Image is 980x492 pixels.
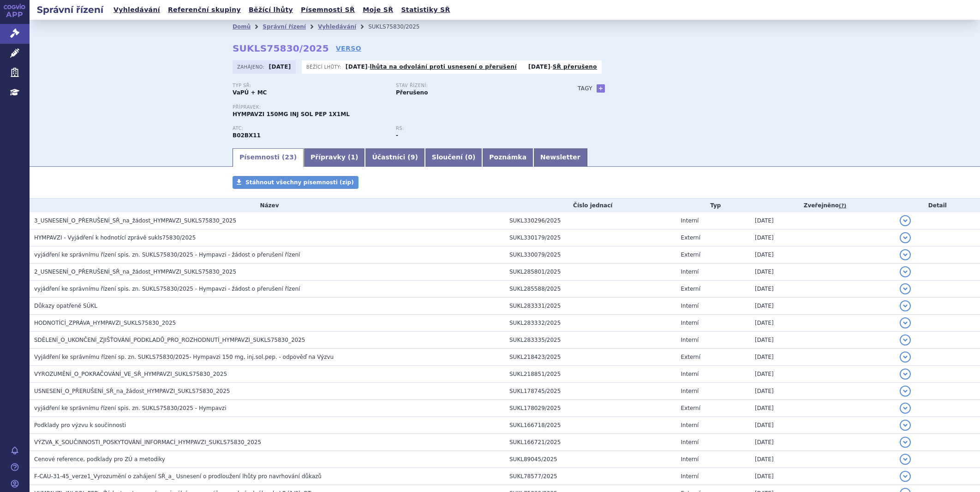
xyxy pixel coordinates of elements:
strong: [DATE] [528,64,550,70]
td: SUKL330296/2025 [505,212,676,229]
td: SUKL283332/2025 [505,315,676,332]
button: detail [900,334,911,346]
th: Typ [676,199,751,212]
span: Důkazy opatřené SÚKL [34,303,97,309]
a: Statistiky SŘ [398,4,453,16]
span: Interní [681,439,699,445]
td: [DATE] [750,315,895,332]
span: Interní [681,303,699,309]
td: [DATE] [750,246,895,264]
span: Externí [681,286,700,292]
p: - [528,63,597,70]
span: HYMPAVZI 150MG INJ SOL PEP 1X1ML [233,111,350,117]
td: SUKL285588/2025 [505,281,676,298]
h3: Tagy [578,83,592,94]
a: Písemnosti SŘ [298,4,358,16]
td: [DATE] [750,298,895,315]
p: RS: [396,126,550,131]
td: SUKL178029/2025 [505,400,676,417]
a: Písemnosti (23) [233,148,304,167]
th: Číslo jednací [505,199,676,212]
strong: MARSTACIMAB [233,132,261,139]
td: SUKL283335/2025 [505,332,676,349]
a: Referenční skupiny [165,4,244,16]
p: Přípravek: [233,105,559,110]
p: - [346,63,517,70]
span: Cenové reference, podklady pro ZÚ a metodiky [34,456,165,463]
td: [DATE] [750,417,895,434]
a: Vyhledávání [111,4,163,16]
span: Interní [681,388,699,394]
td: [DATE] [750,264,895,281]
td: [DATE] [750,281,895,298]
th: Detail [895,199,980,212]
span: HYMPAVZI - Vyjádření k hodnotící zprávě sukls75830/2025 [34,234,196,241]
td: [DATE] [750,229,895,246]
button: detail [900,471,911,482]
td: SUKL166721/2025 [505,434,676,451]
a: lhůta na odvolání proti usnesení o přerušení [370,64,517,70]
button: detail [900,403,911,414]
span: Běžící lhůty: [306,63,343,70]
span: Vyjádření ke správnímu řízení sp. zn. SUKLS75830/2025- Hympavzi 150 mg, inj.sol.pep. - odpověď na... [34,354,334,360]
td: [DATE] [750,332,895,349]
button: detail [900,386,911,397]
span: Interní [681,320,699,326]
button: detail [900,420,911,431]
td: SUKL89045/2025 [505,451,676,468]
td: [DATE] [750,349,895,366]
abbr: (?) [839,203,846,209]
td: [DATE] [750,212,895,229]
a: Moje SŘ [360,4,396,16]
span: Externí [681,405,700,411]
td: SUKL283331/2025 [505,298,676,315]
a: Přípravky (1) [304,148,365,167]
a: Účastníci (9) [365,148,424,167]
button: detail [900,317,911,328]
td: SUKL330079/2025 [505,246,676,264]
button: detail [900,283,911,294]
a: Newsletter [533,148,587,167]
span: vyjádření ke správnímu řízení spis. zn. SUKLS75830/2025 - Hympavzi - žádost o přerušení řízení [34,252,300,258]
p: Typ SŘ: [233,83,387,88]
td: [DATE] [750,468,895,485]
span: SDĚLENÍ_O_UKONČENÍ_ZJIŠŤOVÁNÍ_PODKLADŮ_PRO_ROZHODNUTÍ_HYMPAVZI_SUKLS75830_2025 [34,337,305,343]
a: Vyhledávání [318,23,356,30]
strong: [DATE] [346,64,368,70]
td: SUKL218851/2025 [505,366,676,383]
span: Externí [681,354,700,360]
span: VYROZUMĚNÍ_O_POKRAČOVÁNÍ_VE_SŘ_HYMPAVZI_SUKLS75830_2025 [34,371,227,377]
a: Běžící lhůty [246,4,296,16]
td: SUKL218423/2025 [505,349,676,366]
span: Interní [681,217,699,224]
span: vyjádření ke správnímu řízení spis. zn. SUKLS75830/2025 - Hympavzi - žádost o přerušení řízení [34,286,300,292]
a: Správní řízení [263,23,306,30]
span: Interní [681,371,699,377]
span: Interní [681,269,699,275]
a: VERSO [336,44,361,53]
button: detail [900,215,911,226]
td: [DATE] [750,366,895,383]
strong: VaPÚ + MC [233,89,267,96]
th: Zveřejněno [750,199,895,212]
a: Stáhnout všechny písemnosti (zip) [233,176,359,189]
span: Externí [681,252,700,258]
span: 0 [468,153,472,161]
th: Název [30,199,505,212]
span: Stáhnout všechny písemnosti (zip) [245,179,354,186]
span: VÝZVA_K_SOUČINNOSTI_POSKYTOVÁNÍ_INFORMACÍ_HYMPAVZI_SUKLS75830_2025 [34,439,261,445]
span: Externí [681,234,700,241]
td: SUKL330179/2025 [505,229,676,246]
span: F-CAU-31-45_verze1_Vyrozumění o zahájení SŘ_a_ Usnesení o prodloužení lhůty pro navrhování důkazů [34,473,322,480]
td: [DATE] [750,383,895,400]
span: vyjádření ke správnímu řízení spis. zn. SUKLS75830/2025 - Hympavzi [34,405,226,411]
button: detail [900,232,911,243]
span: 1 [351,153,355,161]
span: Interní [681,473,699,480]
a: Domů [233,23,251,30]
td: SUKL178745/2025 [505,383,676,400]
span: 9 [411,153,415,161]
h2: Správní řízení [30,3,111,16]
button: detail [900,369,911,380]
li: SUKLS75830/2025 [368,20,431,34]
